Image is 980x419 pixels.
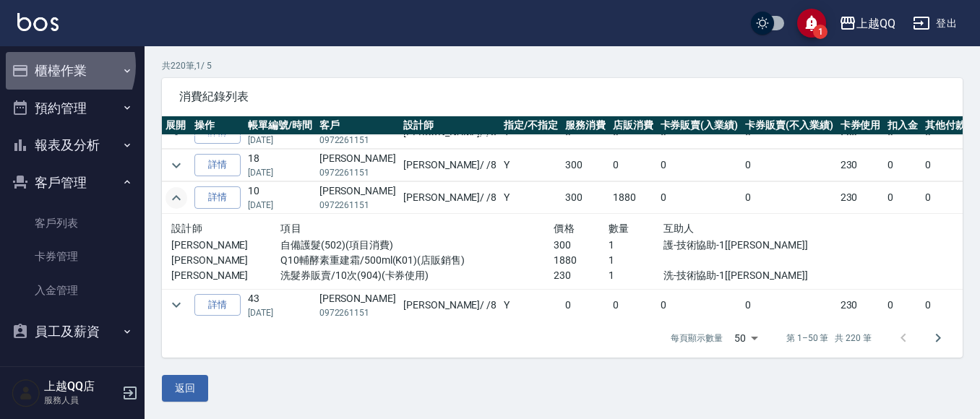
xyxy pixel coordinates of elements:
[166,294,187,316] button: expand row
[244,289,316,321] td: 43
[316,182,400,214] td: [PERSON_NAME]
[12,379,40,407] img: Person
[500,289,562,321] td: Y
[921,321,955,355] button: Go to next page
[657,289,742,321] td: 0
[742,150,837,181] td: 0
[657,150,742,181] td: 0
[171,238,280,253] p: [PERSON_NAME]
[248,134,312,147] p: [DATE]
[400,289,500,321] td: [PERSON_NAME] / /8
[609,253,663,268] p: 1
[657,182,742,214] td: 0
[194,186,241,209] a: 詳情
[166,187,187,209] button: expand row
[280,223,301,234] span: 項目
[907,10,963,37] button: 登出
[562,150,609,181] td: 300
[6,207,139,240] a: 客戶列表
[609,238,663,253] p: 1
[786,332,872,345] p: 第 1–50 筆 共 220 筆
[742,289,837,321] td: 0
[244,150,316,181] td: 18
[833,9,901,38] button: 上越QQ
[6,164,139,202] button: 客戶管理
[171,223,202,234] span: 設計師
[319,199,396,212] p: 0972261151
[837,182,885,214] td: 230
[884,150,921,181] td: 0
[248,166,312,179] p: [DATE]
[813,25,828,39] span: 1
[319,306,396,319] p: 0972261151
[248,199,312,212] p: [DATE]
[400,182,500,214] td: [PERSON_NAME] / /8
[319,134,396,147] p: 0972261151
[837,289,885,321] td: 230
[17,13,59,31] img: Logo
[316,116,400,135] th: 客戶
[319,166,396,179] p: 0972261151
[316,150,400,181] td: [PERSON_NAME]
[742,116,837,135] th: 卡券販賣(不入業績)
[554,253,609,268] p: 1880
[663,238,828,253] p: 護-技術協助-1[[PERSON_NAME]]
[6,240,139,273] a: 卡券管理
[554,268,609,283] p: 230
[6,313,139,350] button: 員工及薪資
[280,253,554,268] p: Q10輔酵素重建霜/500ml(K01)(店販銷售)
[609,223,629,234] span: 數量
[663,268,828,283] p: 洗-技術協助-1[[PERSON_NAME]]
[554,223,575,234] span: 價格
[166,155,187,176] button: expand row
[837,116,885,135] th: 卡券使用
[609,116,657,135] th: 店販消費
[562,182,609,214] td: 300
[191,116,244,135] th: 操作
[837,150,885,181] td: 230
[728,319,763,358] div: 50
[856,14,895,33] div: 上越QQ
[884,289,921,321] td: 0
[884,182,921,214] td: 0
[671,332,723,345] p: 每頁顯示數量
[171,253,280,268] p: [PERSON_NAME]
[884,116,921,135] th: 扣入金
[554,238,609,253] p: 300
[248,306,312,319] p: [DATE]
[609,268,663,283] p: 1
[316,289,400,321] td: [PERSON_NAME]
[162,375,208,402] button: 返回
[562,116,609,135] th: 服務消費
[609,289,657,321] td: 0
[6,90,139,127] button: 預約管理
[500,150,562,181] td: Y
[179,90,945,104] span: 消費紀錄列表
[562,289,609,321] td: 0
[797,9,826,38] button: save
[44,394,118,407] p: 服務人員
[742,182,837,214] td: 0
[6,52,139,90] button: 櫃檯作業
[6,274,139,307] a: 入金管理
[663,223,695,234] span: 互助人
[609,182,657,214] td: 1880
[44,379,118,394] h5: 上越QQ店
[400,116,500,135] th: 設計師
[244,116,316,135] th: 帳單編號/時間
[657,116,742,135] th: 卡券販賣(入業績)
[280,268,554,283] p: 洗髮券販賣/10次(904)(卡券使用)
[500,182,562,214] td: Y
[400,150,500,181] td: [PERSON_NAME] / /8
[244,182,316,214] td: 10
[194,154,241,176] a: 詳情
[171,268,280,283] p: [PERSON_NAME]
[609,150,657,181] td: 0
[500,116,562,135] th: 指定/不指定
[194,294,241,316] a: 詳情
[162,59,963,72] p: 共 220 筆, 1 / 5
[280,238,554,253] p: 自備護髮(502)(項目消費)
[162,116,191,135] th: 展開
[6,126,139,164] button: 報表及分析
